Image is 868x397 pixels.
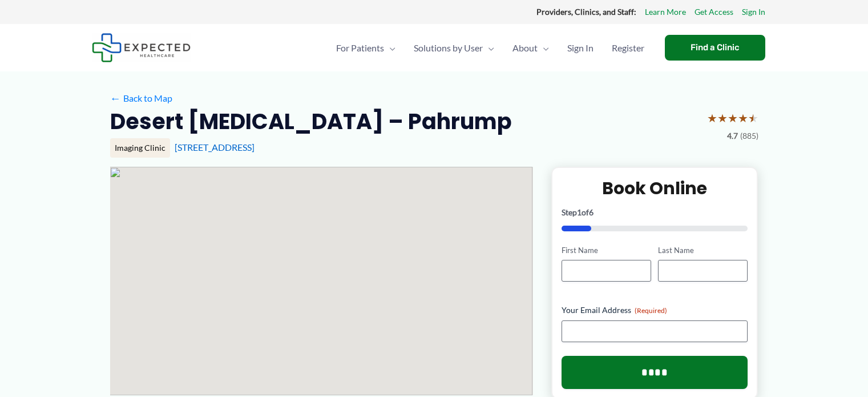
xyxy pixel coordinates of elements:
label: Your Email Address [562,304,748,316]
strong: Providers, Clinics, and Staff: [536,7,636,17]
a: Sign In [742,5,765,19]
a: ←Back to Map [110,90,172,107]
h2: Book Online [562,177,748,199]
span: (Required) [635,306,667,315]
a: Find a Clinic [665,35,765,61]
span: 4.7 [727,129,738,143]
label: Last Name [658,245,748,256]
a: [STREET_ADDRESS] [175,142,255,153]
span: ★ [748,107,758,129]
span: About [512,28,538,68]
span: Menu Toggle [538,28,549,68]
span: 1 [577,207,582,217]
span: For Patients [336,28,384,68]
a: Sign In [558,28,603,68]
span: Register [612,28,644,68]
a: Register [603,28,653,68]
img: Expected Healthcare Logo - side, dark font, small [92,33,191,62]
span: Menu Toggle [483,28,494,68]
span: Sign In [567,28,594,68]
a: AboutMenu Toggle [503,28,558,68]
span: ★ [728,107,738,129]
a: For PatientsMenu Toggle [327,28,405,68]
span: ★ [707,107,717,129]
span: Menu Toggle [384,28,395,68]
span: 6 [589,207,594,217]
p: Step of [562,208,748,216]
a: Get Access [695,5,733,19]
label: First Name [562,245,651,256]
span: (885) [740,129,758,143]
a: Learn More [645,5,686,19]
span: ★ [738,107,748,129]
span: ← [110,93,121,103]
span: ★ [717,107,728,129]
nav: Primary Site Navigation [327,28,653,68]
a: Solutions by UserMenu Toggle [405,28,503,68]
h2: Desert [MEDICAL_DATA] – Pahrump [110,107,512,135]
span: Solutions by User [414,28,483,68]
div: Imaging Clinic [110,138,170,158]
